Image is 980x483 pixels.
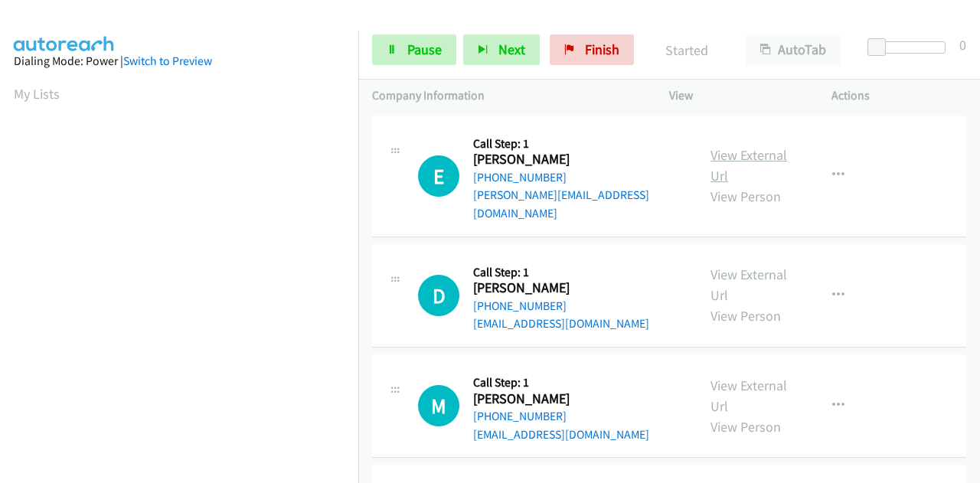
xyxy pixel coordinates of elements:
a: View Person [710,188,781,205]
a: [PHONE_NUMBER] [473,409,567,423]
a: [EMAIL_ADDRESS][DOMAIN_NAME] [473,427,649,442]
span: Next [498,41,525,58]
a: [EMAIL_ADDRESS][DOMAIN_NAME] [473,316,649,331]
h5: Call Step: 1 [473,136,683,152]
h2: [PERSON_NAME] [473,390,619,408]
p: Started [655,40,718,60]
button: AutoTab [746,34,841,65]
a: [PHONE_NUMBER] [473,170,567,184]
span: Pause [407,41,442,58]
a: Pause [372,34,456,65]
h2: [PERSON_NAME] [473,151,619,168]
h5: Call Step: 1 [473,265,649,280]
p: Actions [831,86,966,105]
h1: E [418,155,459,197]
p: Company Information [372,86,642,105]
div: The call is yet to be attempted [418,275,459,316]
p: View [669,86,804,105]
div: Dialing Mode: Power | [14,52,345,70]
a: View External Url [710,377,787,415]
button: Next [463,34,540,65]
h5: Call Step: 1 [473,375,649,390]
a: My Lists [14,85,60,103]
div: The call is yet to be attempted [418,385,459,426]
h2: [PERSON_NAME] [473,279,619,297]
a: [PHONE_NUMBER] [473,299,567,313]
a: View Person [710,307,781,325]
span: Finish [585,41,619,58]
a: View External Url [710,266,787,304]
a: Switch to Preview [123,54,212,68]
a: View Person [710,418,781,436]
div: Delay between calls (in seconds) [875,41,946,54]
h1: D [418,275,459,316]
a: View External Url [710,146,787,184]
a: Finish [550,34,634,65]
div: 0 [959,34,966,55]
a: [PERSON_NAME][EMAIL_ADDRESS][DOMAIN_NAME] [473,188,649,220]
h1: M [418,385,459,426]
